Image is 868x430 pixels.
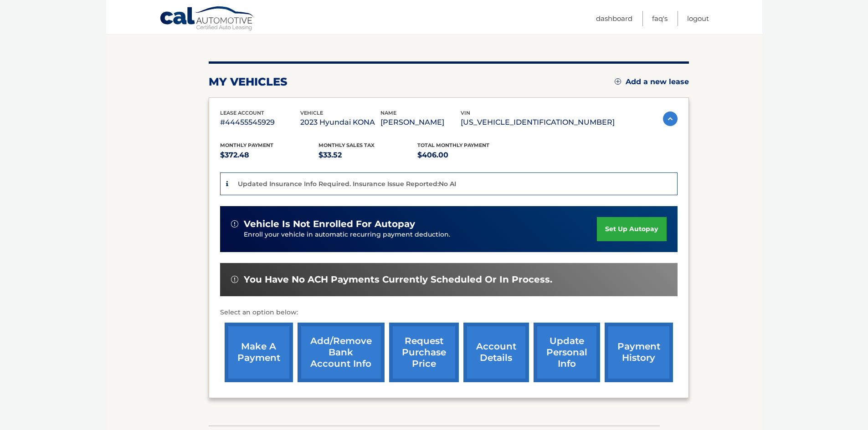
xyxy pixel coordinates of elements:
[652,11,668,26] a: FAQ's
[209,75,288,89] h2: my vehicles
[318,149,417,162] p: $33.52
[220,116,300,129] p: #44455545929
[220,142,273,148] span: Monthly Payment
[380,116,461,129] p: [PERSON_NAME]
[596,11,632,26] a: Dashboard
[231,276,238,283] img: alert-white.svg
[615,78,621,85] img: add.svg
[244,274,552,285] span: You have no ACH payments currently scheduled or in process.
[597,217,666,241] a: set up autopay
[461,110,470,116] span: vin
[220,110,264,116] span: lease account
[244,230,597,240] p: Enroll your vehicle in automatic recurring payment deduction.
[417,149,516,162] p: $406.00
[298,323,385,382] a: Add/Remove bank account info
[159,6,255,32] a: Cal Automotive
[605,323,673,382] a: payment history
[244,218,415,230] span: vehicle is not enrolled for autopay
[220,149,319,162] p: $372.48
[225,323,293,382] a: make a payment
[300,110,323,116] span: vehicle
[687,11,709,26] a: Logout
[231,220,238,228] img: alert-white.svg
[417,142,489,148] span: Total Monthly Payment
[318,142,375,148] span: Monthly sales Tax
[389,323,459,382] a: request purchase price
[615,77,689,86] a: Add a new lease
[300,116,380,129] p: 2023 Hyundai KONA
[534,323,600,382] a: update personal info
[238,180,456,188] p: Updated Insurance Info Required. Insurance Issue Reported:No AI
[220,307,678,318] p: Select an option below:
[380,110,396,116] span: name
[463,323,529,382] a: account details
[663,111,678,126] img: accordion-active.svg
[461,116,615,129] p: [US_VEHICLE_IDENTIFICATION_NUMBER]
